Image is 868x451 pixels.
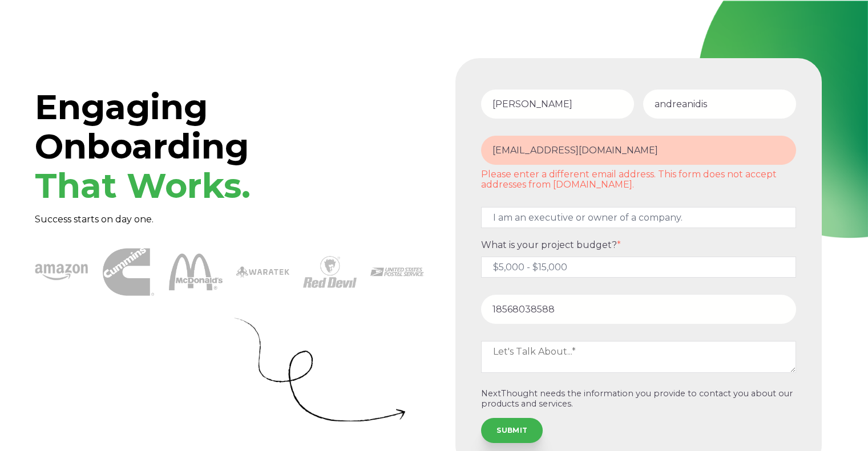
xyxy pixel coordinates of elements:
input: Email Address* [481,136,796,165]
img: USPS [370,245,424,299]
img: Waratek logo [236,245,290,299]
p: NextThought needs the information you provide to contact you about our products and services. [481,389,796,409]
input: First Name* [481,90,634,119]
input: Last Name* [643,90,796,119]
img: Cummins [103,246,154,298]
span: Engaging Onboarding [35,86,251,206]
img: Curly Arrow [234,317,405,421]
input: SUBMIT [481,418,543,443]
input: Phone number* [481,295,796,324]
img: Red Devil [303,245,357,299]
span: That Works. [35,165,251,206]
label: Please enter a different email address. This form does not accept addresses from [DOMAIN_NAME]. [481,169,796,190]
img: amazon-1 [35,245,88,299]
span: What is your project budget? [481,239,617,250]
span: Success starts on day one. [35,214,154,225]
img: McDonalds 1 [169,245,223,299]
